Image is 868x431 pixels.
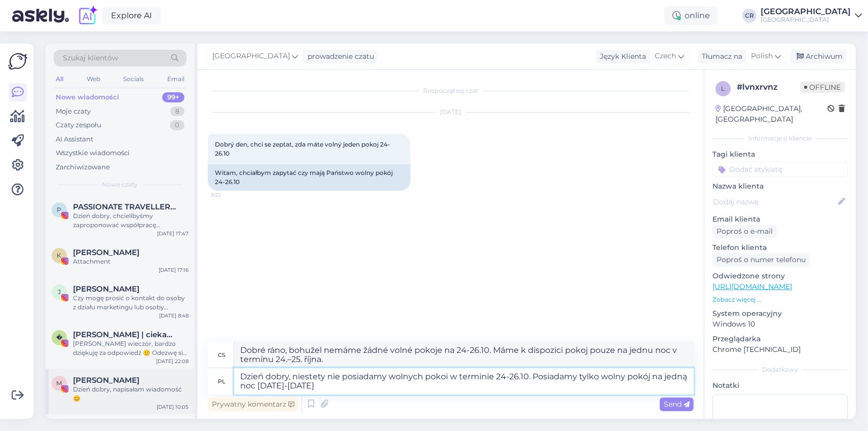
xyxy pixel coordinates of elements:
span: Polish [751,51,773,62]
div: 99+ [162,92,184,102]
span: Offline [800,82,845,93]
div: [DATE] 8:48 [159,312,188,319]
div: cs [218,346,225,364]
div: prowadzenie czatu [304,51,374,62]
img: explore-ai [77,5,98,26]
div: Socials [121,73,146,86]
span: 𝐁𝐞𝐫𝐧𝐚𝐝𝐞𝐭𝐭𝐚 | ciekawe miejsca • hotele • podróżnicze porady [73,330,178,339]
span: 9:22 [211,191,249,199]
div: [GEOGRAPHIC_DATA], [GEOGRAPHIC_DATA] [715,103,827,125]
div: Język Klienta [596,51,646,62]
div: [DATE] 22:08 [156,357,188,365]
span: P [57,206,62,213]
div: Informacje o kliencie [712,134,848,143]
div: Email [165,73,186,86]
p: Email klienta [712,214,848,225]
div: Dodatkowy [712,365,848,374]
span: J [58,288,61,296]
p: Zobacz więcej ... [712,295,848,304]
span: Dobrý den, chci se zeptat, zda máte volný jeden pokoj 24-26.10 [215,140,390,157]
div: Zarchiwizowane [56,162,110,172]
div: Dzień dobry, chcielibyśmy zaproponować współpracę barterową, której celem byłaby promocja Państwa... [73,211,188,230]
div: # lvnxrvnz [737,81,800,93]
div: Czy mogę prosić o kontakt do osoby z działu marketingu lub osoby zajmującej się działaniami promo... [73,294,188,312]
span: Monika Kowalewska [73,376,139,385]
div: Poproś o numer telefonu [712,253,810,267]
div: Prywatny komentarz [208,398,298,411]
p: Nazwa klienta [712,181,848,192]
p: Notatki [712,380,848,391]
span: Jordan Koman [73,284,139,294]
div: Tłumacz na [698,51,742,62]
div: Dzień dobry, napisałam wiadomość 😊 [73,385,188,403]
span: Katarzyna Gubała [73,248,139,257]
span: [GEOGRAPHIC_DATA] [212,51,290,62]
p: Chrome [TECHNICAL_ID] [712,344,848,355]
p: Odwiedzone strony [712,271,848,281]
p: Telefon klienta [712,242,848,253]
div: Wszystkie wiadomości [56,148,130,158]
p: Windows 10 [712,319,848,330]
img: Askly Logo [8,52,27,71]
div: Archiwum [790,50,847,63]
div: Poproś o e-mail [712,225,777,238]
div: Witam, chciałbym zapytać czy mają Państwo wolny pokój 24-26.10 [208,164,410,191]
p: Przeglądarka [712,334,848,344]
div: [DATE] 10:05 [157,403,188,411]
div: [DATE] 17:47 [157,230,188,237]
div: [PERSON_NAME] wieczór, bardzo dziękuję za odpowiedź 🙂 Odezwę się za jakiś czas na ten email jako ... [73,339,188,357]
span: � [56,334,62,341]
div: All [54,73,65,86]
textarea: Dzień dobry, niestety nie posiadamy wolnych pokoi w terminie 24-26.10. Posiadamy tylko wolny pokó... [234,368,694,394]
div: Web [85,73,102,86]
textarea: Dobré ráno, bohužel nemáme žádné volné pokoje na 24-26.10. Máme k dispozici pokoj pouze na jednu ... [234,342,694,368]
div: Czaty zespołu [56,120,101,130]
div: Moje czaty [56,106,91,117]
p: Tagi klienta [712,149,848,160]
a: [GEOGRAPHIC_DATA][GEOGRAPHIC_DATA] [761,8,862,24]
span: K [57,252,62,259]
span: PASSIONATE TRAVELLERS ⭐️🌏 [73,202,178,211]
div: Attachment [73,257,188,266]
div: 0 [170,120,184,130]
span: l [722,85,725,92]
span: Nowe czaty [102,180,138,189]
input: Dodaj nazwę [713,196,836,207]
a: [URL][DOMAIN_NAME] [712,282,792,291]
div: online [664,7,718,25]
a: Explore AI [102,7,161,24]
div: AI Assistant [56,134,93,145]
div: Rozpoczął się czat [208,86,694,95]
input: Dodać etykietę [712,162,848,177]
div: CR [742,9,757,23]
div: Nowe wiadomości [56,92,119,102]
div: [DATE] 17:16 [159,266,188,274]
div: [GEOGRAPHIC_DATA] [761,8,851,16]
span: Czech [655,51,676,62]
span: Send [664,400,690,409]
p: System operacyjny [712,308,848,319]
span: Szukaj klientów [63,53,118,63]
div: pl [218,373,225,390]
div: 8 [170,106,184,117]
span: M [57,379,62,387]
div: [DATE] [208,107,694,117]
div: [GEOGRAPHIC_DATA] [761,16,851,24]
